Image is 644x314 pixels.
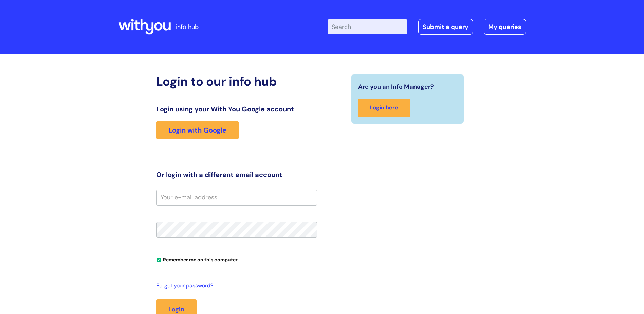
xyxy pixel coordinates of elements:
a: My queries [484,19,526,35]
a: Login here [358,99,410,117]
h3: Login using your With You Google account [156,105,317,113]
a: Forgot your password? [156,281,314,291]
h3: Or login with a different email account [156,171,317,179]
a: Login with Google [156,121,239,139]
div: You can uncheck this option if you're logging in from a shared device [156,254,317,265]
h2: Login to our info hub [156,74,317,89]
a: Submit a query [418,19,473,35]
input: Your e-mail address [156,190,317,205]
p: info hub [176,21,199,32]
span: Are you an Info Manager? [358,81,434,92]
input: Remember me on this computer [157,258,161,262]
label: Remember me on this computer [156,255,238,263]
input: Search [328,19,407,34]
